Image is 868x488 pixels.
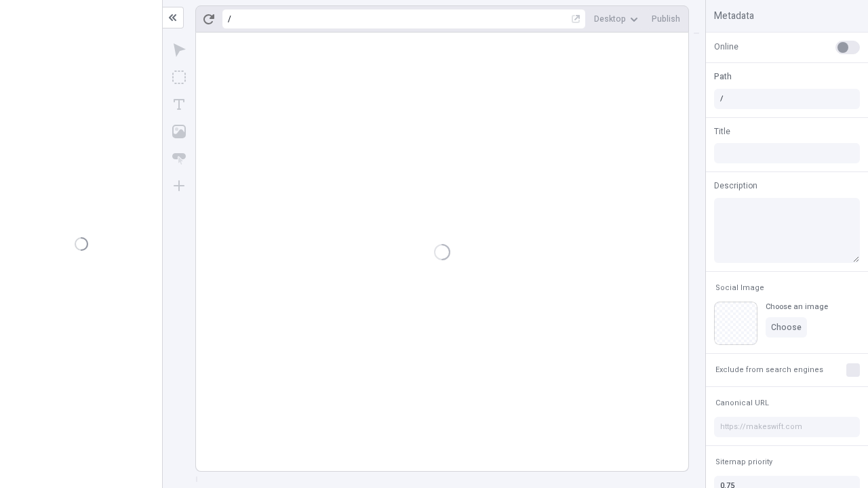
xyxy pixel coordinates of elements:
[713,280,767,296] button: Social Image
[715,365,823,375] span: Exclude from search engines
[766,302,828,312] div: Choose an image
[589,9,644,29] button: Desktop
[771,322,802,333] span: Choose
[714,125,730,138] span: Title
[714,41,738,53] span: Online
[713,395,772,411] button: Canonical URL
[646,9,686,29] button: Publish
[713,454,775,470] button: Sitemap priority
[766,317,807,338] button: Choose
[167,119,191,144] button: Image
[715,457,772,467] span: Sitemap priority
[167,146,191,171] button: Button
[594,14,626,24] span: Desktop
[167,65,191,89] button: Box
[167,92,191,117] button: Text
[652,14,680,24] span: Publish
[715,398,769,408] span: Canonical URL
[714,70,732,83] span: Path
[715,283,764,293] span: Social Image
[713,362,826,378] button: Exclude from search engines
[714,180,757,192] span: Description
[228,14,231,24] div: /
[714,417,860,437] input: https://makeswift.com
